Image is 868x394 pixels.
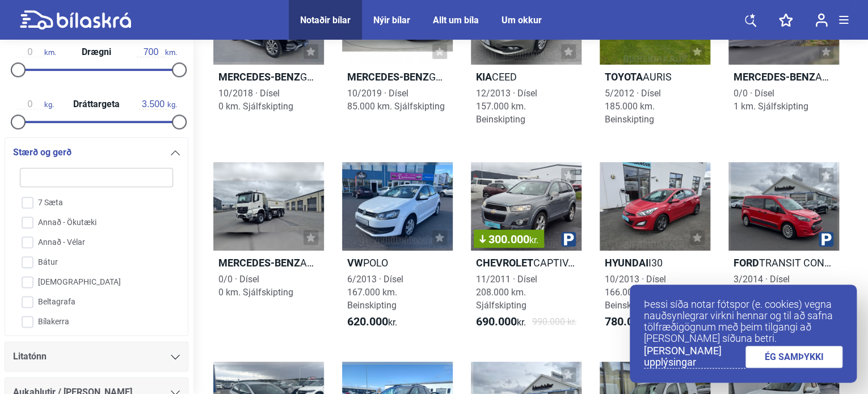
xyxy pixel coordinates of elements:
span: kr. [476,315,526,329]
a: HyundaiI3010/2013 · Dísel166.000 km. Beinskipting780.000kr. [600,162,710,339]
a: Um okkur [502,15,542,26]
span: Dráttargeta [70,100,123,109]
a: Notaðir bílar [300,15,351,26]
span: 11/2011 · Dísel 208.000 km. Sjálfskipting [476,274,537,311]
span: 0/0 · Dísel 1 km. Sjálfskipting [734,88,808,112]
a: Nýir bílar [373,15,410,26]
h2: CEED [471,70,582,83]
span: 5/2012 · Dísel 185.000 km. Beinskipting [605,88,661,125]
span: 12/2013 · Dísel 157.000 km. Beinskipting [476,88,537,125]
img: parking.png [561,232,576,247]
span: 990.000 kr. [532,315,576,329]
b: Ford [734,257,759,269]
span: kg. [16,99,54,109]
span: 10/2019 · Dísel 85.000 km. Sjálfskipting [347,88,445,112]
b: Mercedes-Benz [347,71,429,83]
h2: CAPTIVA LUX [471,256,582,269]
a: FordTRANSIT CONNECT3/2014 · Dísel348.000 km. Beinskipting790.000kr. [728,162,839,339]
span: kg. [139,99,177,109]
b: Toyota [605,71,643,83]
b: VW [347,257,363,269]
span: km. [137,47,177,57]
span: kr. [605,315,655,329]
span: 300.000 [479,234,538,245]
b: 780.000 [605,315,646,328]
b: Mercedes-Benz [218,71,300,83]
span: 10/2018 · Dísel 0 km. Sjálfskipting [218,88,293,112]
b: Kia [476,71,492,83]
h2: AURIS [600,70,710,83]
a: 300.000kr.ChevroletCAPTIVA LUX11/2011 · Dísel208.000 km. Sjálfskipting690.000kr.990.000 kr. [471,162,582,339]
span: 6/2013 · Dísel 167.000 km. Beinskipting [347,274,403,311]
a: Mercedes-BenzAROCS 40510/0 · Dísel0 km. Sjálfskipting [213,162,324,339]
h2: AROCS 4051 [213,256,324,269]
span: kr. [347,315,397,329]
b: Chevrolet [476,257,533,269]
b: 690.000 [476,315,517,328]
b: Hyundai [605,257,648,269]
span: 3/2014 · Dísel 348.000 km. Beinskipting [734,274,790,311]
a: ÉG SAMÞYKKI [745,346,843,368]
span: 0/0 · Dísel 0 km. Sjálfskipting [218,274,293,298]
h2: TRANSIT CONNECT [728,256,839,269]
span: km. [16,47,56,57]
span: 10/2013 · Dísel 166.000 km. Beinskipting [605,274,666,311]
b: Mercedes-Benz [218,257,300,269]
h2: GLE 350 D 4MATIC [213,70,324,83]
h2: GLS 350 D 4MATIC [342,70,453,83]
h2: I30 [600,256,710,269]
h2: ACTROS [728,70,839,83]
h2: POLO [342,256,453,269]
span: Litatónn [13,349,47,365]
span: Drægni [79,48,114,57]
span: kr. [529,235,538,245]
b: Mercedes-Benz [734,71,815,83]
img: user-login.svg [815,13,828,27]
a: VWPOLO6/2013 · Dísel167.000 km. Beinskipting620.000kr. [342,162,453,339]
a: Allt um bíla [433,15,479,26]
b: 620.000 [347,315,388,328]
a: [PERSON_NAME] upplýsingar [644,345,745,368]
img: parking.png [819,232,833,247]
p: Þessi síða notar fótspor (e. cookies) vegna nauðsynlegrar virkni hennar og til að safna tölfræðig... [644,299,842,344]
span: Stærð og gerð [13,145,71,160]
